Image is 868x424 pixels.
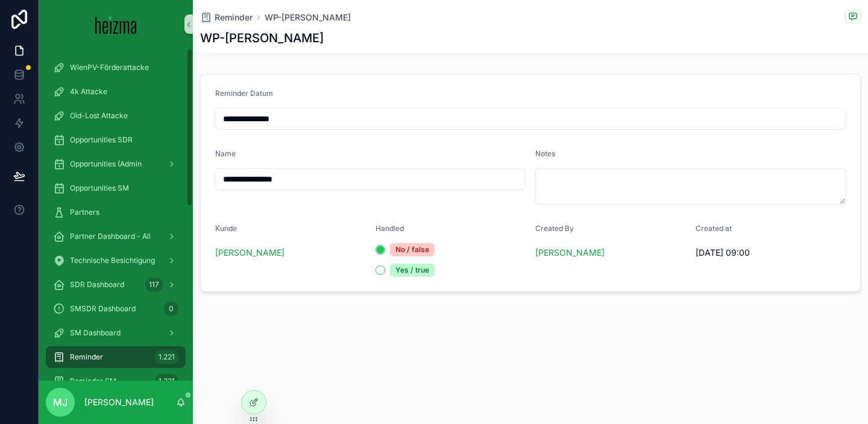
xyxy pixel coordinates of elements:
img: App logo [95,14,137,34]
span: Opportunities (Admin [70,159,142,169]
a: Old-Lost Attacke [46,105,186,127]
a: [PERSON_NAME] [215,247,285,259]
div: Yes / true [390,264,435,277]
div: No / false [390,243,435,256]
span: Reminder SM [70,376,116,386]
span: Opportunities SDR [70,135,133,145]
span: Kunde [215,224,237,233]
span: Partners [70,207,99,217]
div: 1.221 [155,374,178,388]
span: Reminder Datum [215,89,273,98]
a: Reminder1.221 [46,346,186,368]
span: Technische Besichtigung [70,256,155,265]
a: WP-[PERSON_NAME] [265,11,351,24]
div: 0 [164,302,178,316]
span: Created at [696,224,732,233]
h1: WP-[PERSON_NAME] [200,30,324,46]
span: Reminder [70,352,103,362]
a: Reminder [200,11,253,24]
span: SMSDR Dashboard [70,304,136,314]
span: Old-Lost Attacke [70,111,128,121]
span: [DATE] 09:00 [696,247,846,259]
a: Partner Dashboard - All [46,226,186,247]
div: 1.221 [155,350,178,364]
a: Opportunities SDR [46,129,186,151]
a: [PERSON_NAME] [535,247,605,259]
span: Handled [376,224,404,233]
a: Partners [46,201,186,223]
span: Created By [535,224,574,233]
span: Name [215,149,236,158]
span: Reminder [215,11,253,24]
a: Reminder SM1.221 [46,370,186,392]
span: 4k Attacke [70,87,107,97]
a: WienPV-Förderattacke [46,57,186,78]
span: SM Dashboard [70,328,121,338]
a: SM Dashboard [46,322,186,344]
div: scrollable content [39,48,193,381]
a: Opportunities SM [46,177,186,199]
a: Opportunities (Admin [46,153,186,175]
span: SDR Dashboard [70,280,124,290]
a: Technische Besichtigung [46,250,186,271]
span: WienPV-Förderattacke [70,63,149,72]
p: [PERSON_NAME] [84,396,154,408]
div: 117 [145,277,163,292]
a: SDR Dashboard117 [46,274,186,296]
span: Notes [535,149,555,158]
span: Opportunities SM [70,183,129,193]
span: Partner Dashboard - All [70,232,151,241]
a: SMSDR Dashboard0 [46,298,186,320]
span: MJ [53,395,68,410]
a: 4k Attacke [46,81,186,103]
